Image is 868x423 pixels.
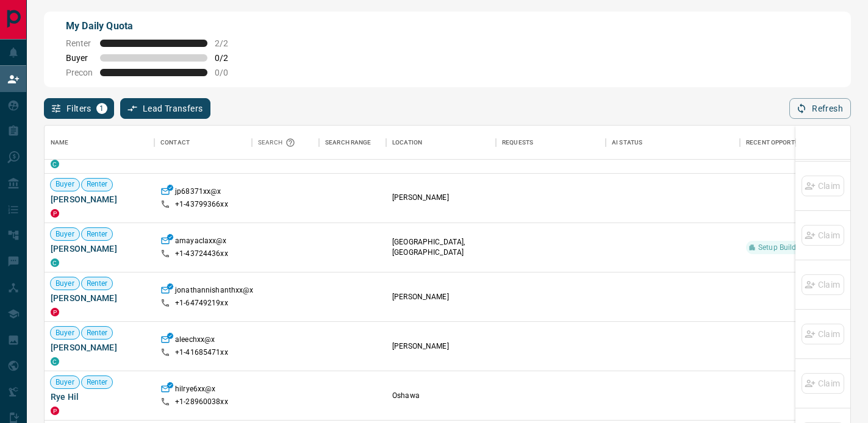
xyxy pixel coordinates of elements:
[51,229,79,240] span: Buyer
[325,126,371,160] div: Search Range
[160,126,190,160] div: Contact
[66,38,93,48] span: Renter
[175,249,228,259] p: +1- 43724436xx
[612,126,642,160] div: AI Status
[175,298,228,308] p: +1- 64749219xx
[82,180,113,190] span: Renter
[51,292,148,304] span: [PERSON_NAME]
[66,68,93,77] span: Precon
[319,126,386,160] div: Search Range
[175,236,227,249] p: amayaclaxx@x
[51,407,59,415] div: property.ca
[44,98,114,119] button: Filters1
[746,126,836,160] div: Recent Opportunities (30d)
[175,187,221,199] p: jp68371xx@x
[51,126,69,160] div: Name
[502,126,533,160] div: Requests
[82,328,113,338] span: Renter
[392,126,422,160] div: Location
[789,98,851,119] button: Refresh
[154,126,252,160] div: Contact
[175,199,228,210] p: +1- 43799366xx
[51,160,59,168] div: condos.ca
[175,397,228,407] p: +1- 28960038xx
[392,292,490,302] p: [PERSON_NAME]
[51,258,59,267] div: condos.ca
[753,243,830,253] span: Setup Building Alert
[175,285,254,298] p: jonathannishanthxx@x
[51,328,79,338] span: Buyer
[82,377,113,388] span: Renter
[51,308,59,316] div: property.ca
[51,279,79,289] span: Buyer
[175,347,228,358] p: +1- 41685471xx
[392,391,490,401] p: Oshawa
[386,126,496,160] div: Location
[66,53,93,63] span: Buyer
[392,237,490,258] p: [GEOGRAPHIC_DATA], [GEOGRAPHIC_DATA]
[98,104,106,113] span: 1
[496,126,606,160] div: Requests
[215,68,242,77] span: 0 / 0
[51,209,59,218] div: property.ca
[82,279,113,289] span: Renter
[392,193,490,204] p: [PERSON_NAME]
[45,126,154,160] div: Name
[51,243,148,255] span: [PERSON_NAME]
[392,341,490,352] p: [PERSON_NAME]
[82,229,113,240] span: Renter
[51,341,148,354] span: [PERSON_NAME]
[51,391,148,403] span: Rye Hil
[120,98,211,119] button: Lead Transfers
[66,19,242,34] p: My Daily Quota
[51,357,59,366] div: condos.ca
[51,377,79,388] span: Buyer
[175,335,215,347] p: aleechxx@x
[215,38,242,48] span: 2 / 2
[215,53,242,63] span: 0 / 2
[51,180,79,190] span: Buyer
[258,126,298,160] div: Search
[175,384,215,397] p: hilrye6xx@x
[51,193,148,205] span: [PERSON_NAME]
[606,126,740,160] div: AI Status
[175,150,228,160] p: +1- 90564763xx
